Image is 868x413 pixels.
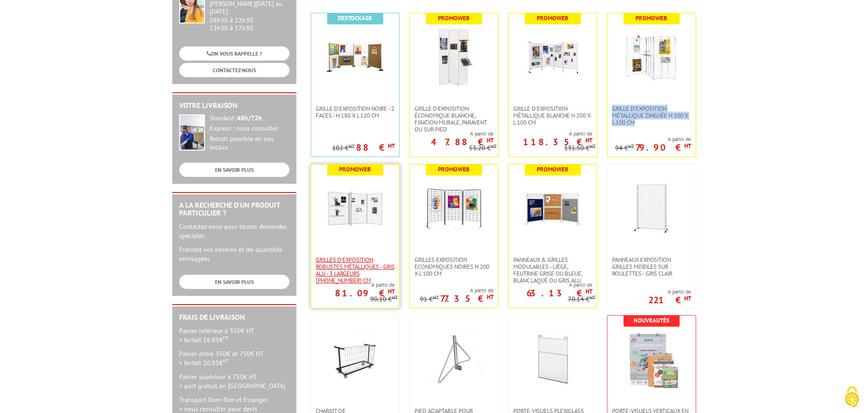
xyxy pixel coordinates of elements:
p: 81.09 € [335,290,395,296]
span: Panneaux Exposition Grilles mobiles sur roulettes - gris clair [612,256,691,277]
img: Grille d'exposition économique blanche, fixation murale, paravent ou sur pied [424,27,484,87]
img: Panneaux & Grilles modulables - liège, feutrine grise ou bleue, blanc laqué ou gris alu [523,178,583,238]
img: Pied adaptable pour toutes grilles d'exposition [424,329,484,389]
span: > forfait 16.95€ [179,336,229,344]
a: Grille d'exposition métallique Zinguée H 200 x L 100 cm [607,105,696,126]
img: widget-livraison.jpg [179,114,205,151]
b: Promoweb [339,165,371,173]
p: 70.14 € [568,296,596,303]
p: 118.35 € [523,139,592,145]
sup: HT [585,136,592,144]
span: A partir de [509,281,592,289]
p: 79.90 € [635,145,691,150]
p: Panier supérieur à 750€ HT [179,372,289,390]
b: Promoweb [537,14,568,22]
p: Panier inférieur à 350€ HT [179,326,289,345]
a: ON VOUS RAPPELLE ? [179,46,289,61]
sup: HT [684,142,691,150]
b: Promoweb [537,165,568,173]
sup: HT [628,143,634,149]
p: 91 € [420,296,439,303]
sup: HT [491,143,497,149]
sup: HT [223,334,229,341]
b: Promoweb [438,14,470,22]
strong: 48h/72h [237,114,262,122]
a: EN SAVOIR PLUS [179,163,289,177]
img: Grille d'exposition métallique Zinguée H 200 x L 100 cm [622,27,681,87]
img: Grille d'exposition noire - 2 faces - H 180 x L 120 cm [325,27,385,87]
sup: HT [684,294,691,302]
p: 63.13 € [527,290,592,296]
a: Grille d'exposition métallique blanche H 200 x L 100 cm [509,105,597,126]
sup: HT [487,293,494,301]
span: > nous consulter pour devis [179,405,257,413]
img: Grilles d'exposition robustes métalliques - gris alu - 3 largeurs 70-100-120 cm [325,178,385,238]
sup: HT [392,294,398,300]
span: A partir de [648,288,691,295]
b: Nouveautés [634,317,669,324]
span: A partir de [509,130,592,137]
a: Panneaux Exposition Grilles mobiles sur roulettes - gris clair [607,256,696,277]
p: Panier entre 350€ et 750€ HT [179,349,289,368]
sup: HT [388,142,395,150]
h2: Frais de Livraison [179,313,289,322]
div: Retrait possible en nos locaux [210,135,289,152]
img: Porte-visuels plexiglass verticaux pour toutes grilles d'exposition [523,329,583,389]
h2: A la recherche d'un produit particulier ? [179,201,289,217]
img: Panneaux Exposition Grilles mobiles sur roulettes - gris clair [622,178,681,238]
p: 131.50 € [564,145,596,152]
span: Grilles Exposition Economiques Noires H 200 x L 100 cm [414,256,494,277]
b: Destockage [338,14,372,22]
h2: Votre livraison [179,102,289,110]
sup: HT [585,288,592,295]
a: Grilles d'exposition robustes métalliques - gris alu - 3 largeurs [PHONE_NUMBER] cm [311,256,399,284]
span: Grille d'exposition métallique blanche H 200 x L 100 cm [513,105,592,126]
span: > forfait 20.95€ [179,359,229,367]
a: CONTACTEZ-NOUS [179,63,289,77]
a: Grilles Exposition Economiques Noires H 200 x L 100 cm [410,256,498,277]
p: Précisez vos besoins et les quantités envisagées [179,245,289,263]
p: 53.20 € [469,145,497,152]
span: A partir de [410,130,494,137]
sup: HT [590,143,596,149]
sup: HT [433,294,439,300]
p: Contactez-nous pour toutes demandes spéciales [179,222,289,240]
a: Panneaux & Grilles modulables - liège, feutrine grise ou bleue, blanc laqué ou gris alu [509,256,597,284]
span: A partir de [615,136,691,143]
img: Porte-visuels verticaux en plexiglass pour grilles d'exposition [622,329,681,389]
p: 221 € [648,297,691,303]
a: Grille d'exposition économique blanche, fixation murale, paravent ou sur pied [410,105,498,133]
p: 102 € [332,145,355,152]
sup: HT [388,288,395,295]
span: Grilles d'exposition robustes métalliques - gris alu - 3 largeurs [PHONE_NUMBER] cm [316,256,395,284]
p: 47.88 € [431,139,494,145]
span: Grille d'exposition économique blanche, fixation murale, paravent ou sur pied [414,105,494,133]
img: Cookies (fenêtre modale) [840,385,863,408]
p: 94 € [615,145,634,152]
div: Express : nous consulter [210,124,289,133]
span: A partir de [420,287,494,294]
div: Standard : [210,114,289,123]
img: Grille d'exposition métallique blanche H 200 x L 100 cm [523,27,583,87]
p: 88 € [356,145,395,150]
p: 77.35 € [440,296,494,301]
img: Grilles Exposition Economiques Noires H 200 x L 100 cm [424,178,484,238]
span: A partir de [311,281,395,289]
sup: HT [223,357,229,364]
a: Grille d'exposition noire - 2 faces - H 180 x L 120 cm [311,105,399,119]
img: Chariot de transport/stockage Grilles d'exposition [325,329,385,389]
span: Grille d'exposition métallique Zinguée H 200 x L 100 cm [612,105,691,126]
span: > port gratuit en [GEOGRAPHIC_DATA] [179,382,285,390]
span: Panneaux & Grilles modulables - liège, feutrine grise ou bleue, blanc laqué ou gris alu [513,256,592,284]
sup: HT [487,136,494,144]
sup: HT [590,294,596,300]
button: Cookies (fenêtre modale) [836,382,868,413]
sup: HT [349,143,355,149]
b: Promoweb [438,165,470,173]
p: 90.10 € [370,296,398,303]
span: Grille d'exposition noire - 2 faces - H 180 x L 120 cm [316,105,395,119]
b: Promoweb [635,14,667,22]
a: EN SAVOIR PLUS [179,275,289,289]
